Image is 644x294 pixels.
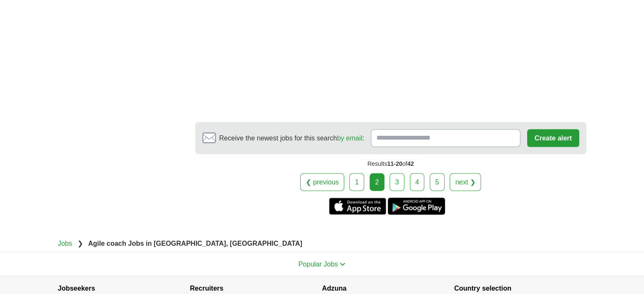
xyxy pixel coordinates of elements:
div: 2 [370,173,384,191]
a: Get the Android app [388,198,445,214]
div: Results of [195,154,586,173]
span: Popular Jobs [299,260,338,267]
span: 11-20 [387,160,402,167]
a: 1 [349,173,364,191]
span: 42 [407,160,414,167]
span: Receive the newest jobs for this search : [219,133,364,143]
strong: Agile coach Jobs in [GEOGRAPHIC_DATA], [GEOGRAPHIC_DATA] [88,239,302,247]
a: 5 [430,173,445,191]
a: 4 [410,173,425,191]
a: by email [337,134,362,141]
a: Jobs [58,239,72,247]
a: ❮ previous [300,173,344,191]
button: Create alert [527,129,579,147]
img: toggle icon [340,262,345,266]
a: 3 [390,173,404,191]
a: next ❯ [450,173,481,191]
span: ❯ [77,239,83,247]
a: Get the iPhone app [329,198,386,214]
